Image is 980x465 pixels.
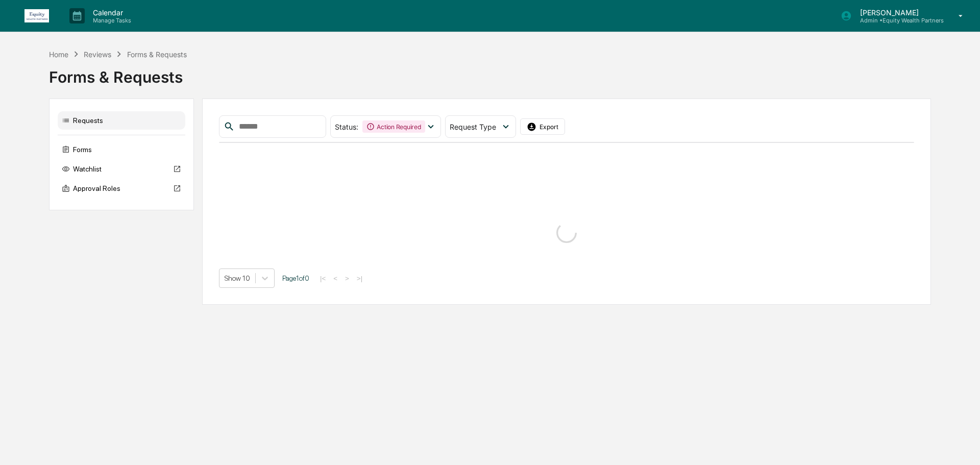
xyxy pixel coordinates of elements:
button: |< [317,274,329,283]
button: >| [354,274,365,283]
span: Page 1 of 0 [282,274,309,282]
span: Status : [335,123,358,131]
button: Export [520,118,565,135]
p: Calendar [85,8,136,17]
div: Home [49,50,68,59]
div: Requests [58,111,185,130]
span: Request Type [450,123,496,131]
div: Reviews [84,50,111,59]
div: Forms [58,140,185,159]
button: < [330,274,340,283]
div: Action Required [362,120,425,133]
div: Forms & Requests [127,50,187,59]
p: [PERSON_NAME] [852,8,944,17]
img: logo [24,9,49,22]
div: Forms & Requests [49,60,931,86]
button: > [342,274,352,283]
div: Watchlist [58,160,185,178]
p: Admin • Equity Wealth Partners [852,17,944,24]
p: Manage Tasks [85,17,136,24]
div: Approval Roles [58,179,185,198]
